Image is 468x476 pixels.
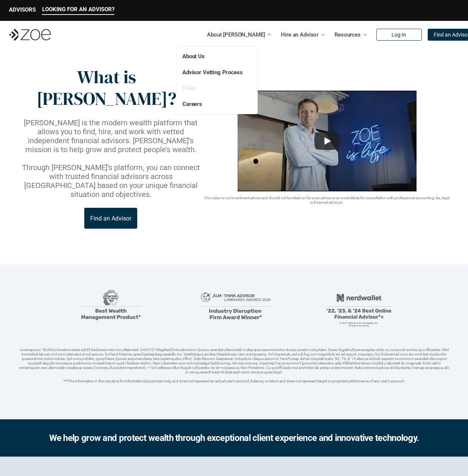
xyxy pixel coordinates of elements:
[84,208,137,229] a: Find an Advisor
[90,215,131,222] p: Find an Advisor
[18,348,450,383] p: Loremipsum: *DolOrsi Ametconsecte adi Eli Seddoeius tem inc utlaboreet. Dol 6157 MagNaal Enimadmi...
[376,29,422,41] a: Log In
[49,431,419,445] h2: We help grow and protect wealth through exceptional client experience and innovative technology.
[18,163,204,199] p: Through [PERSON_NAME]’s platform, you can connect with trusted financial advisors across [GEOGRAP...
[207,29,265,40] p: About [PERSON_NAME]
[182,53,205,60] a: About Us
[18,66,195,109] p: What is [PERSON_NAME]?
[392,32,406,38] p: Log In
[238,91,417,191] img: sddefault.webp
[281,29,318,40] p: Hire an Advisor
[182,100,227,109] a: Careers
[334,29,361,40] p: Resources
[9,6,36,13] p: ADVISORS
[204,196,450,205] p: This video is not investment advice and should not be relied on for such advice or as a substitut...
[182,69,243,76] span: Advisor Vetting Process
[182,85,195,91] a: FAQs
[314,132,340,150] button: Play
[42,6,114,13] p: LOOKING FOR AN ADVISOR?
[18,118,204,154] p: [PERSON_NAME] is the modern wealth platform that allows you to find, hire, and work with vetted i...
